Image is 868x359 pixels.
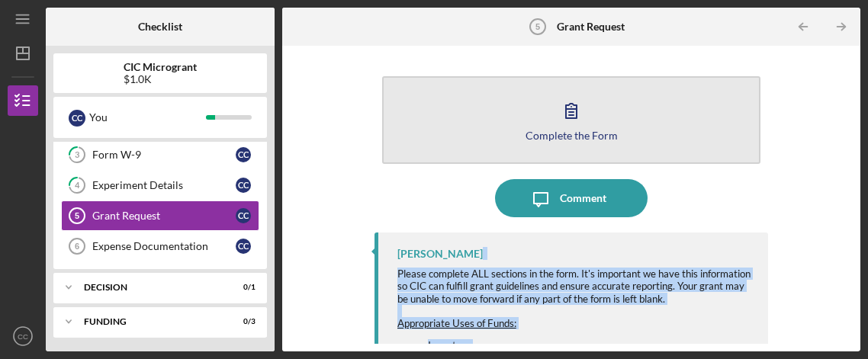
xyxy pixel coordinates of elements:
[61,200,259,231] a: 5Grant RequestCC
[397,268,751,305] span: Please complete ALL sections in the form. It's important we have this information so CIC can fulf...
[89,104,206,130] div: You
[75,150,79,160] tspan: 3
[61,231,259,261] a: 6Expense DocumentationCC
[92,149,236,161] div: Form W-9
[236,239,251,254] div: C C
[92,210,236,222] div: Grant Request
[535,22,539,31] tspan: 5
[75,242,79,251] tspan: 6
[397,248,483,260] div: [PERSON_NAME]
[124,61,197,73] b: CIC Microgrant
[382,76,761,164] button: Complete the Form
[61,139,259,170] a: 3Form W-9CC
[236,178,251,193] div: C C
[228,283,256,292] div: 0 / 1
[69,110,85,127] div: C C
[124,73,197,85] div: $1.0K
[236,147,251,162] div: C C
[495,179,648,217] button: Comment
[526,130,618,141] div: Complete the Form
[92,179,236,191] div: Experiment Details
[8,321,38,351] button: CC
[61,170,259,200] a: 4Experiment DetailsCC
[397,317,516,329] span: Appropriate Uses of Funds:
[236,208,251,223] div: C C
[428,339,471,351] span: Inventory
[18,332,28,341] text: CC
[92,240,236,252] div: Expense Documentation
[557,21,625,33] b: Grant Request
[84,283,217,292] div: Decision
[138,21,182,33] b: Checklist
[228,317,256,326] div: 0 / 3
[560,179,606,217] div: Comment
[75,181,80,191] tspan: 4
[84,317,217,326] div: FUNDING
[75,211,79,220] tspan: 5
